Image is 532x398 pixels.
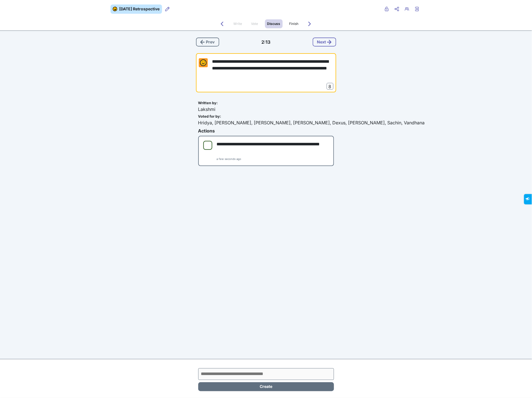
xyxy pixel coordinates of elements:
button: Retro users [163,4,172,13]
span: , [212,119,214,126]
span: Finish [289,22,299,26]
span: Vandhana [404,119,425,126]
span: Write [234,22,242,26]
div: 8 [327,83,333,90]
h3: Actions [198,128,334,134]
span: Discuss [267,22,280,26]
i: Forwards to Finish [308,22,312,26]
button: Back to Vote [218,19,227,28]
button: Next [313,38,336,46]
span: Retro users [405,11,409,16]
span: , [346,119,347,126]
button: Prev [196,38,219,46]
button: Private [383,4,391,13]
span: , [330,119,331,126]
span: , [402,119,403,126]
div: 2 : 13 [261,39,270,45]
strong: Written by: [198,101,218,105]
span: , [291,119,292,126]
span: , [385,119,386,126]
i: Back to Vote [220,22,225,26]
span: , [252,119,253,126]
span: Vote [251,22,258,26]
span: Private [385,11,389,16]
strong: Voted for by: [198,114,221,118]
small: a few seconds ago [217,157,241,160]
button: Share menu [393,4,402,13]
span: Forwards to Finish [308,26,312,31]
span: [PERSON_NAME] [254,119,292,126]
a: Exit retro [413,4,422,13]
i: Share menu [395,7,399,11]
span: Retro users [165,11,170,16]
span: Exit retro [415,11,420,16]
button: Retro users [403,4,412,13]
span:  [4,2,7,5]
span: Back to Vote [220,26,225,31]
button: Forwards to Finish [305,19,314,28]
i: Private [385,7,389,11]
span: Sachin [388,119,403,126]
span: Dexus [333,119,347,126]
img: Watch or not sure [200,59,207,66]
span: Share menu [395,11,399,16]
button: Create [198,382,334,391]
span: [PERSON_NAME] [215,119,253,126]
span: Hridya [198,119,214,126]
h1: [DATE] Retrospective [119,7,160,11]
span: [PERSON_NAME] [293,119,331,126]
i: Retro users [165,7,170,11]
span: [PERSON_NAME] [348,119,386,126]
span: Lakshmi [198,106,216,113]
i: Exit retro [415,7,420,11]
i: Retro users [405,7,409,11]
